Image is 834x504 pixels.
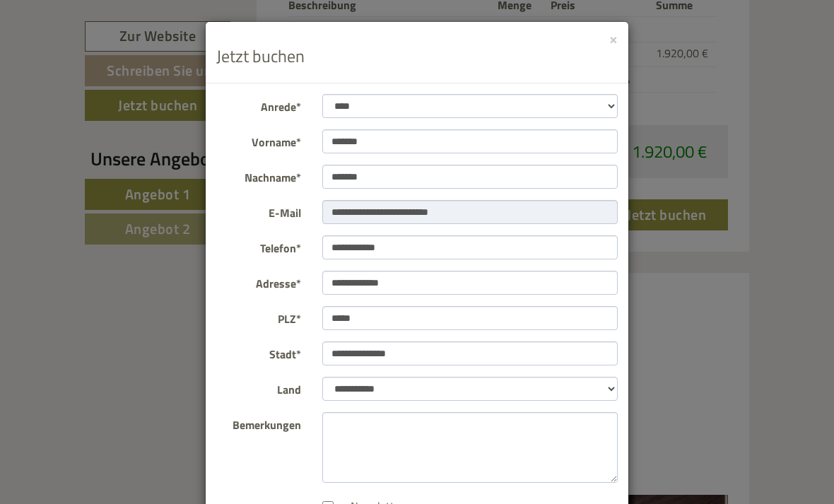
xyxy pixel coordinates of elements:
div: Guten Tag, wie können wir Ihnen helfen? [11,38,225,81]
div: [GEOGRAPHIC_DATA] [21,41,218,52]
label: Telefon* [206,235,312,257]
label: Stadt* [206,341,312,363]
label: Nachname* [206,165,312,186]
label: Adresse* [206,271,312,292]
label: Bemerkungen [206,412,312,433]
label: Land [206,377,312,398]
label: Anrede* [206,94,312,115]
label: Vorname* [206,129,312,151]
button: × [609,31,618,46]
h3: Jetzt buchen [216,47,618,65]
small: 12:24 [21,69,218,78]
button: Senden [360,366,451,397]
label: E-Mail [206,200,312,221]
div: Mittwoch [189,11,262,35]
